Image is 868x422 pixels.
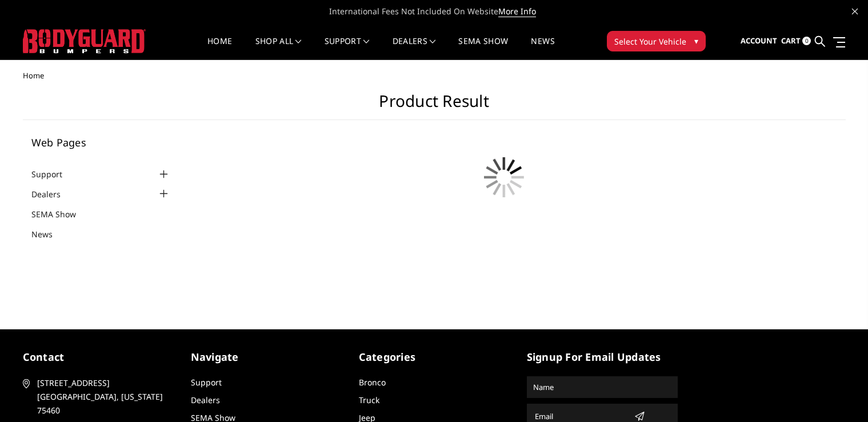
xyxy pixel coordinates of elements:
[191,395,220,405] a: Dealers
[614,35,686,47] span: Select Your Vehicle
[31,208,90,220] a: SEMA Show
[23,349,174,365] h5: contact
[207,37,232,59] a: Home
[31,228,67,240] a: News
[529,378,676,396] input: Name
[527,349,678,365] h5: signup for email updates
[191,349,342,365] h5: Navigate
[31,137,171,148] h5: Web Pages
[37,376,170,417] span: [STREET_ADDRESS] [GEOGRAPHIC_DATA], [US_STATE] 75460
[23,91,846,120] h1: Product Result
[498,6,536,17] a: More Info
[781,26,811,57] a: Cart 0
[741,35,777,46] span: Account
[475,149,533,206] img: preloader.gif
[359,349,510,365] h5: Categories
[607,31,706,51] button: Select Your Vehicle
[741,26,777,57] a: Account
[393,37,436,59] a: Dealers
[359,395,379,405] a: Truck
[325,37,370,59] a: Support
[255,37,302,59] a: shop all
[458,37,508,59] a: SEMA Show
[531,37,554,59] a: News
[694,35,698,47] span: ▾
[191,377,222,388] a: Support
[781,35,801,46] span: Cart
[31,168,77,180] a: Support
[359,377,386,388] a: Bronco
[23,70,44,81] span: Home
[31,188,75,200] a: Dealers
[802,37,811,45] span: 0
[23,29,146,53] img: BODYGUARD BUMPERS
